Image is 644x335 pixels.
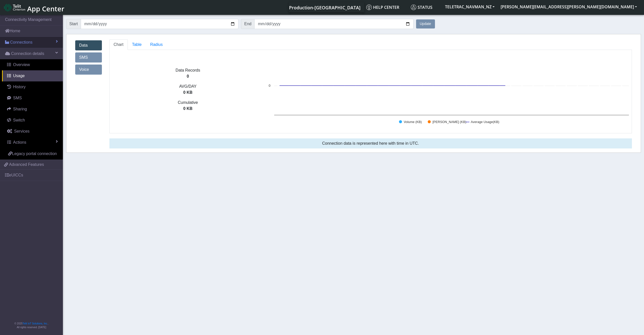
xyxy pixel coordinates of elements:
[4,4,25,12] img: logo-telit-cinterion-gw-new.png
[110,73,266,79] p: 0
[241,19,255,29] span: End
[2,115,63,126] a: Switch
[10,39,32,45] span: Connections
[289,2,360,12] a: Your current platform instance
[4,2,64,13] a: App Center
[432,120,466,124] text: [PERSON_NAME] (KB)
[12,151,57,156] span: Legacy portal connection
[75,65,102,75] a: Voice
[9,162,44,168] span: Advanced Features
[75,40,102,50] a: Data
[110,67,266,73] p: Data Records
[2,93,63,104] a: SMS
[366,5,399,10] span: Help center
[2,104,63,115] a: Sharing
[289,5,360,11] span: Production-[GEOGRAPHIC_DATA]
[13,85,26,89] span: History
[364,2,409,12] a: Help center
[409,2,442,12] a: Status
[27,4,64,13] span: App Center
[2,126,63,137] a: Services
[110,83,266,89] p: AVG/DAY
[404,120,422,124] text: Volume (KB)
[110,89,266,96] p: 0 KB
[411,5,416,10] img: status.svg
[110,100,266,106] p: Cumulative
[13,107,27,111] span: Sharing
[366,5,372,10] img: knowledge.svg
[23,322,48,325] a: Telit IoT Solutions, Inc.
[109,39,632,50] ul: Tabs
[13,74,25,78] span: Usage
[471,120,499,124] text: Average Usage(KB)
[114,42,124,47] span: Chart
[109,138,632,148] div: Connection data is represented here with time in UTC.
[132,42,142,47] span: Table
[150,42,163,47] span: Radius
[75,52,102,63] a: SMS
[13,118,25,122] span: Switch
[110,106,266,112] p: 0 KB
[442,2,498,11] button: TELETRAC_NAVMAN_NZ
[411,5,432,10] span: Status
[416,19,435,28] button: Update
[2,81,63,93] a: History
[66,19,81,29] span: Start
[13,63,30,67] span: Overview
[2,70,63,81] a: Usage
[269,84,270,87] text: 0
[498,2,640,11] button: [PERSON_NAME][EMAIL_ADDRESS][PERSON_NAME][DOMAIN_NAME]
[2,59,63,70] a: Overview
[2,137,63,148] a: Actions
[13,96,22,100] span: SMS
[14,129,29,133] span: Services
[13,140,26,144] span: Actions
[11,51,44,57] span: Connection details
